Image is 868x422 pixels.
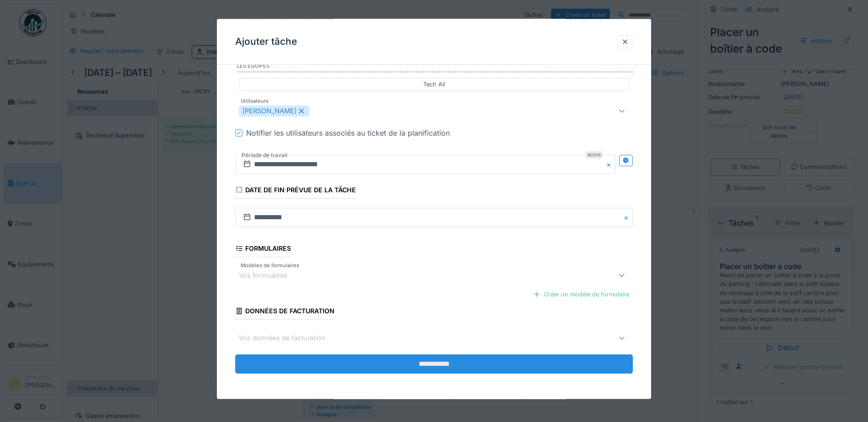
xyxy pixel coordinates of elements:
button: Close [623,207,633,227]
div: Notifier les utilisateurs associés au ticket de la planification [246,127,450,138]
div: Données de facturation [235,304,334,320]
div: Formulaires [235,241,291,257]
label: Utilisateurs [239,97,270,105]
h3: Ajouter tâche [235,36,297,47]
div: Vos formulaires [239,270,300,280]
label: Les équipes [237,62,633,72]
label: Modèles de formulaires [239,262,301,269]
div: Requis [586,151,603,158]
div: Créer un modèle de formulaire [529,288,633,301]
div: Vos données de facturation [239,333,338,343]
div: [PERSON_NAME] [239,105,309,116]
button: Close [605,154,615,174]
label: Période de travail [241,150,288,160]
div: Date de fin prévue de la tâche [235,183,356,198]
div: Tech All [423,79,445,88]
